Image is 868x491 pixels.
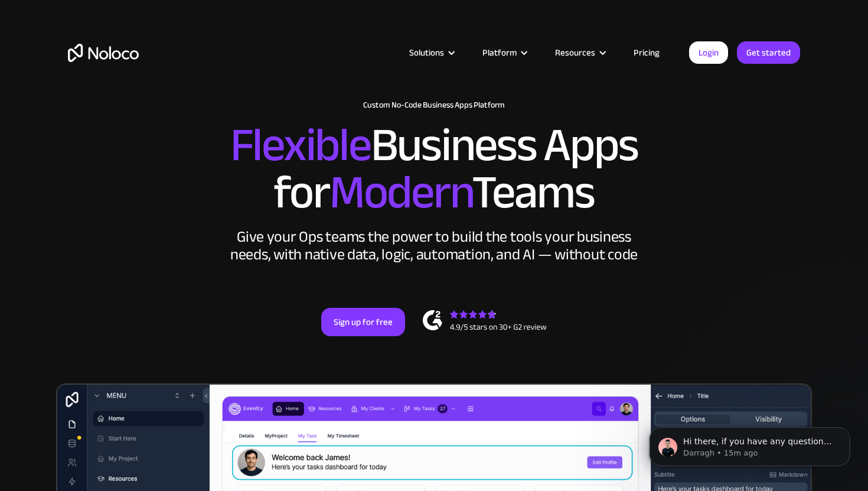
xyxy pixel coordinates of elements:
[689,41,728,64] a: Login
[632,402,868,485] iframe: Intercom notifications message
[737,41,800,64] a: Get started
[555,45,595,60] div: Resources
[482,45,517,60] div: Platform
[394,45,468,60] div: Solutions
[329,148,472,236] span: Modern
[227,228,641,264] div: Give your Ops teams the power to build the tools your business needs, with native data, logic, au...
[468,45,540,60] div: Platform
[230,101,371,189] span: Flexible
[68,122,800,216] h2: Business Apps for Teams
[409,45,444,60] div: Solutions
[321,308,405,336] a: Sign up for free
[619,45,674,60] a: Pricing
[68,44,139,62] a: home
[540,45,619,60] div: Resources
